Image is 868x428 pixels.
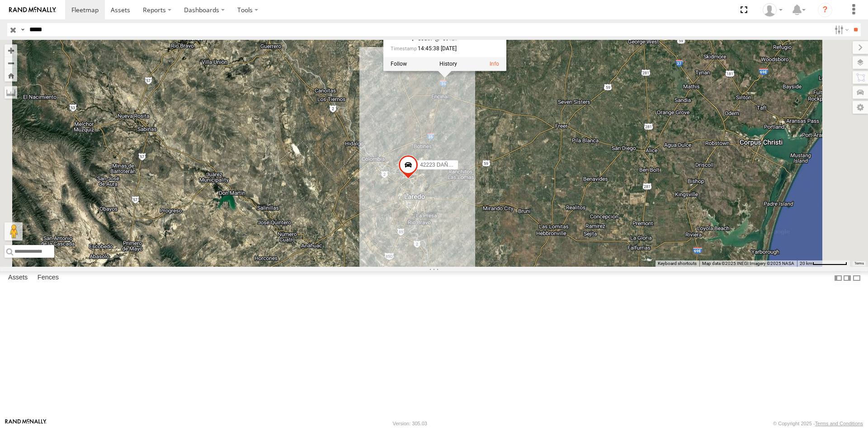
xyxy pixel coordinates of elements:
label: Search Query [19,23,26,36]
span: 42223 DAÑADO [420,161,460,168]
label: Search Filter Options [831,23,850,36]
a: View Asset Details [490,61,499,67]
button: Zoom out [5,57,17,69]
button: Zoom in [5,44,17,57]
label: Assets [4,272,32,284]
div: © Copyright 2025 - [773,421,863,426]
label: Fences [33,272,63,284]
span: South [418,35,432,42]
label: Dock Summary Table to the Left [834,271,843,284]
div: Carlos Ortiz [759,3,786,17]
button: Map Scale: 20 km per 73 pixels [797,260,850,267]
span: Map data ©2025 INEGI Imagery ©2025 NASA [702,261,794,266]
label: Measure [5,86,17,99]
label: Hide Summary Table [852,271,861,284]
button: Keyboard shortcuts [658,260,697,267]
div: Date/time of location update [391,46,481,52]
button: Drag Pegman onto the map to open Street View [5,222,23,240]
button: Zoom Home [5,69,17,82]
label: Dock Summary Table to the Right [843,271,852,284]
i: ? [818,3,832,17]
span: 20 km [800,261,812,266]
label: View Asset History [439,61,457,67]
div: Version: 305.03 [393,421,427,426]
a: Visit our Website [5,419,47,428]
a: Terms [854,262,864,265]
img: rand-logo.svg [9,7,56,13]
label: Map Settings [853,101,868,114]
a: Terms and Conditions [815,421,863,426]
span: 69 [432,35,457,42]
label: Realtime tracking of Asset [391,61,407,67]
